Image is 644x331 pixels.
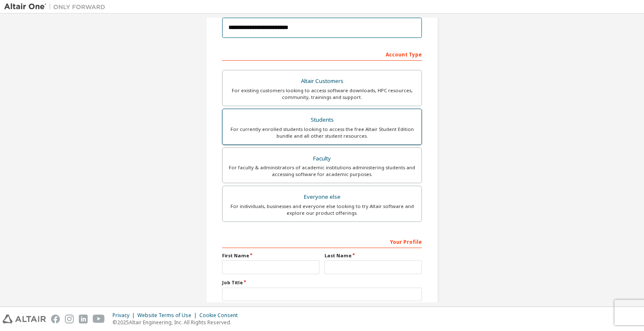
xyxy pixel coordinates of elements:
div: Account Type [222,47,422,61]
div: For individuals, businesses and everyone else looking to try Altair software and explore our prod... [228,203,416,216]
img: instagram.svg [65,315,74,323]
div: Website Terms of Use [137,312,199,319]
img: Altair One [4,3,110,11]
label: Job Title [222,279,422,286]
img: linkedin.svg [79,315,88,323]
div: Everyone else [228,191,416,203]
div: Privacy [113,312,137,319]
div: Altair Customers [228,75,416,87]
div: For existing customers looking to access software downloads, HPC resources, community, trainings ... [228,87,416,101]
label: First Name [222,252,319,259]
div: Students [228,114,416,126]
img: youtube.svg [93,315,105,323]
div: Faculty [228,153,416,165]
label: Last Name [325,252,422,259]
div: For faculty & administrators of academic institutions administering students and accessing softwa... [228,164,416,178]
img: facebook.svg [51,315,60,323]
div: Cookie Consent [199,312,243,319]
div: For currently enrolled students looking to access the free Altair Student Edition bundle and all ... [228,126,416,139]
img: altair_logo.svg [3,315,46,323]
p: © 2025 Altair Engineering, Inc. All Rights Reserved. [113,319,243,326]
div: Your Profile [222,235,422,248]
